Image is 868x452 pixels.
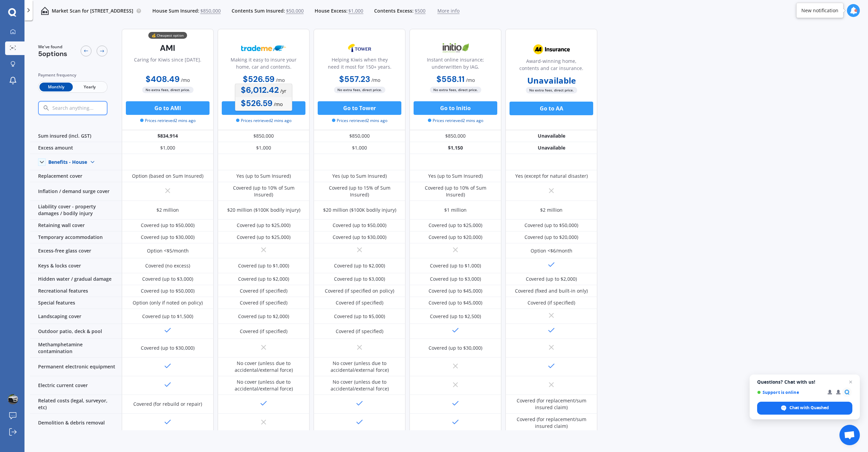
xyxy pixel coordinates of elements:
div: Yes (up to Sum Insured) [236,173,291,179]
div: Helping Kiwis when they need it most for 150+ years. [319,56,400,73]
img: Initio.webp [433,39,478,56]
span: $850,000 [200,7,221,14]
div: Recreational features [30,285,122,297]
span: We've found [38,44,67,50]
div: Covered (up to $30,000) [141,345,195,351]
div: $850,000 [410,130,501,142]
div: Covered (up to $20,000) [429,234,482,241]
div: Covered (for replacement/sum insured claim) [511,397,592,411]
button: Go to AMI [126,101,210,115]
span: Yearly [73,83,106,91]
div: Covered (fixed and built-in only) [515,288,588,294]
div: Covered (up to $25,000) [429,222,482,229]
div: New notification [801,7,838,14]
div: Option <$6/month [531,247,572,254]
div: Covered (for rebuild or repair) [133,401,202,407]
div: Covered (up to $20,000) [524,234,578,241]
span: / mo [466,77,475,83]
div: Permanent electronic equipment [30,358,122,376]
div: Covered (up to $50,000) [141,288,195,294]
b: $526.59 [241,98,272,108]
div: Award-winning home, contents and car insurance. [511,57,591,74]
span: Prices retrieved 2 mins ago [140,118,196,124]
div: Related costs (legal, surveyor, etc) [30,395,122,414]
div: Covered (up to $2,000) [526,276,577,282]
img: Benefit content down [87,157,98,168]
div: Landscaping cover [30,309,122,324]
div: Yes (up to Sum Insured) [332,173,387,179]
div: Keys & locks cover [30,258,122,273]
div: Covered (up to $50,000) [333,222,386,229]
div: Covered (up to $3,000) [142,276,193,282]
div: Hidden water / gradual damage [30,273,122,285]
div: Covered (up to $2,000) [334,262,385,269]
div: No cover (unless due to accidental/external force) [319,360,400,373]
img: AA.webp [529,41,574,58]
div: Covered (up to $45,000) [429,288,482,294]
div: Covered (up to $45,000) [429,299,482,306]
div: Covered (up to $25,000) [237,222,290,229]
span: / mo [274,101,283,107]
div: Instant online insurance; underwritten by IAG. [415,56,496,73]
div: Covered (if specified on policy) [325,288,394,294]
img: Tower.webp [337,39,382,56]
div: Yes (except for natural disaster) [515,173,588,179]
div: Covered (up to $50,000) [141,222,195,229]
span: No extra fees, direct price. [142,87,194,93]
div: $1,000 [314,142,405,154]
div: $1,000 [218,142,310,154]
div: Liability cover - property damages / bodily injury [30,201,122,220]
span: Chat with Quashed [789,405,829,411]
span: Questions? Chat with us! [757,379,852,385]
input: Search anything... [52,105,121,111]
span: Prices retrieved 2 mins ago [236,118,291,124]
span: / mo [181,77,190,83]
span: $1,000 [348,7,363,14]
img: AAcHTteZ4bgf-liQsXUhXcdZdqkU3KavFF2lOKpQhoIiX7o8qq8=s96-c [8,394,18,404]
div: Covered (if specified) [240,288,287,294]
div: No cover (unless due to accidental/external force) [319,379,400,392]
div: Demolition & debris removal [30,414,122,432]
div: $834,914 [122,130,214,142]
div: Temporary accommodation [30,231,122,243]
div: Outdoor patio, deck & pool [30,324,122,339]
div: Covered (up to $3,000) [430,276,481,282]
div: Covered (up to $25,000) [237,234,290,241]
span: / yr [280,88,286,94]
div: Option <$5/month [147,247,189,254]
div: Caring for Kiwis since [DATE]. [134,56,201,73]
span: More info [437,7,460,14]
div: Option (only if noted on policy) [133,299,203,306]
div: Covered (up to $2,000) [238,313,289,320]
div: Benefits - House [48,159,87,165]
span: $500 [415,7,425,14]
span: Prices retrieved 2 mins ago [428,118,483,124]
div: Covered (if specified) [240,299,287,306]
div: Covered (up to $1,000) [238,262,289,269]
div: Covered (up to $50,000) [524,222,578,229]
div: $850,000 [218,130,310,142]
button: Go to Tower [318,101,401,115]
span: Monthly [39,83,73,91]
span: Close chat [847,378,855,386]
span: 5 options [38,49,67,58]
div: Covered (up to $1,000) [430,262,481,269]
span: House Sum Insured: [152,7,199,14]
span: No extra fees, direct price. [526,87,577,93]
div: Unavailable [505,142,597,154]
div: $1,000 [122,142,214,154]
div: Covered (up to $30,000) [429,345,482,351]
p: Market Scan for [STREET_ADDRESS] [52,7,133,14]
span: Support is online [757,390,823,395]
div: Sum insured (incl. GST) [30,130,122,142]
div: Making it easy to insure your home, car and contents. [223,56,304,73]
div: $2 million [540,207,563,213]
span: Prices retrieved 2 mins ago [332,118,387,124]
div: Methamphetamine contamination [30,339,122,358]
div: Electric current cover [30,376,122,395]
div: Covered (if specified) [336,299,383,306]
span: / mo [371,77,380,83]
span: No extra fees, direct price. [430,87,481,93]
div: Covered (if specified) [528,299,575,306]
div: $1,150 [410,142,501,154]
